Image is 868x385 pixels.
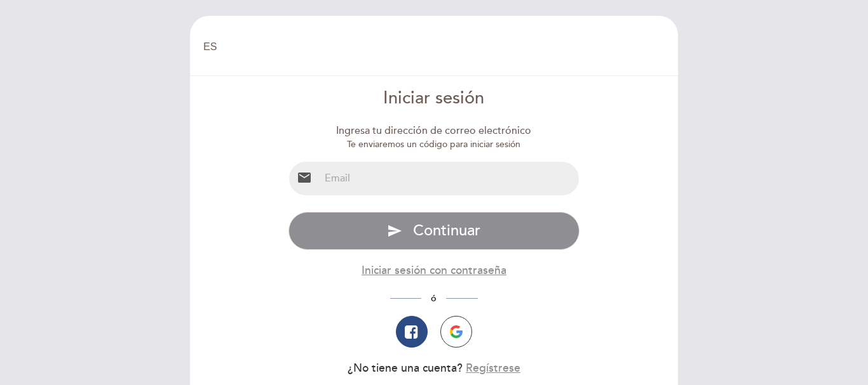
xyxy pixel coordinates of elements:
[288,124,580,138] div: Ingresa tu dirección de correo electrónico
[288,212,580,250] button: send Continuar
[387,223,402,238] i: send
[413,221,480,240] span: Continuar
[320,162,580,195] input: Email
[288,86,580,111] div: Iniciar sesión
[421,293,446,304] span: ó
[288,138,580,151] div: Te enviaremos un código para iniciar sesión
[297,170,312,185] i: email
[450,325,463,338] img: icon-google.png
[466,360,520,376] button: Regístrese
[348,362,463,375] span: ¿No tiene una cuenta?
[362,263,506,278] button: Iniciar sesión con contraseña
